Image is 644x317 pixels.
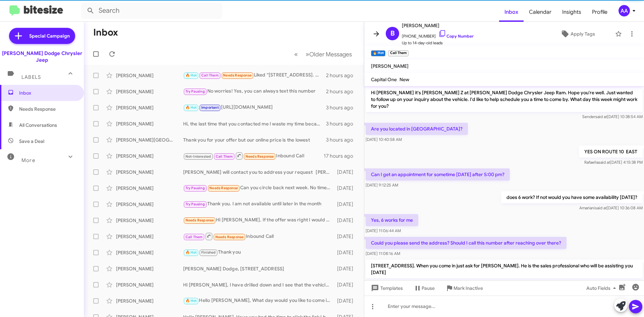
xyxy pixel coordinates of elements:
span: » [306,50,309,58]
span: [PERSON_NAME] [402,21,474,30]
div: [PERSON_NAME][GEOGRAPHIC_DATA] [116,137,183,143]
a: Inbox [499,2,524,22]
div: Thank you. I am not available until later in the month [183,200,334,208]
span: Try Pausing [185,89,205,94]
span: Labels [21,74,41,80]
div: [DATE] [334,233,359,240]
span: [DATE] 9:12:25 AM [366,182,398,188]
nav: Page navigation example [290,47,356,61]
div: [PERSON_NAME] [116,201,183,208]
span: Try Pausing [185,186,205,190]
span: New [399,76,409,83]
span: Call Them [185,235,203,239]
div: AA [619,5,630,16]
div: 3 hours ago [326,137,359,143]
h1: Inbox [93,27,118,38]
button: Next [302,47,356,61]
span: Amariani [DATE] 10:36:08 AM [579,205,643,210]
div: [PERSON_NAME] [116,298,183,304]
div: [DATE] [334,281,359,288]
div: [DATE] [334,298,359,304]
span: Up to 14-day-old leads [402,40,474,46]
p: Yes, 6 works for me [366,214,418,226]
div: [PERSON_NAME] Dodge, [STREET_ADDRESS] [183,265,334,272]
div: Hi, the last time that you contacted me I waste my time because there was nothing to do with my l... [183,120,326,127]
span: Needs Response [246,154,274,159]
div: 3 hours ago [326,120,359,127]
button: Auto Fields [581,282,624,294]
span: Try Pausing [185,202,205,206]
p: Could you please send the address? Should I call this number after reaching over there? [366,237,567,249]
span: Auto Fields [586,282,619,294]
button: Apply Tags [543,28,612,40]
div: [DATE] [334,265,359,272]
div: [PERSON_NAME] [116,104,183,111]
span: B [390,28,395,39]
p: YES ON ROUTE 10 EAST [579,146,643,158]
div: [PERSON_NAME] [116,72,183,79]
div: [DATE] [334,217,359,224]
span: Needs Response [209,186,238,190]
a: Profile [587,2,613,22]
span: said at [598,160,610,165]
p: [STREET_ADDRESS]. When you come in just ask for [PERSON_NAME]. He is the sales professional who w... [366,260,643,278]
span: Needs Response [215,235,244,239]
div: [URL][DOMAIN_NAME] [183,104,326,111]
div: Hi [PERSON_NAME], I have drilled down and I see that the vehicle is priced right to sell. Sometim... [183,281,334,288]
span: Call Them [201,73,219,77]
span: Needs Response [223,73,252,77]
span: said at [595,114,607,119]
button: Previous [290,47,302,61]
p: Can I get an appointment for sometime [DATE] after 5:00 pm? [366,168,510,180]
span: Call Them [216,154,233,159]
div: No worries! Yes, you can always text this number [183,88,326,95]
div: 17 hours ago [324,153,359,159]
p: Are you located in [GEOGRAPHIC_DATA]? [366,123,468,135]
input: Search [81,3,222,19]
span: Mark Inactive [453,282,483,294]
span: Older Messages [309,51,352,58]
span: [DATE] 11:06:44 AM [366,228,401,233]
a: Insights [557,2,587,22]
a: Copy Number [438,34,474,39]
div: [PERSON_NAME] [116,217,183,224]
div: Can you circle back next week. No time this week. [183,184,334,192]
div: [PERSON_NAME] will contact you to address your request [PERSON_NAME] [183,169,334,175]
span: All Conversations [19,122,57,128]
div: [DATE] [334,185,359,192]
span: Save a Deal [19,138,44,145]
div: 2 hours ago [326,72,359,79]
span: said at [595,205,607,210]
span: Finished [201,250,216,255]
div: Hi [PERSON_NAME]. If the offer was right I would consider yes, but it would have to be paired wit... [183,216,334,224]
span: « [294,50,298,58]
span: Calendar [524,2,557,22]
div: [PERSON_NAME] [116,153,183,159]
div: Liked “[STREET_ADDRESS]. When you come in just ask for [PERSON_NAME]. He is the sales professiona... [183,71,326,79]
span: Apply Tags [571,28,595,40]
div: [DATE] [334,169,359,175]
span: Important [201,105,219,110]
span: [PERSON_NAME] [371,63,409,69]
div: [PERSON_NAME] [116,120,183,127]
div: [PERSON_NAME] [116,169,183,175]
span: More [21,157,35,163]
div: Inbound Call [183,152,324,160]
span: [DATE] 10:40:58 AM [366,137,402,142]
a: Special Campaign [9,28,75,44]
div: [PERSON_NAME] [116,281,183,288]
span: Templates [370,282,403,294]
p: Hi [PERSON_NAME] it's [PERSON_NAME] Z at [PERSON_NAME] Dodge Chrysler Jeep Ram. Hope you're well.... [366,87,643,112]
div: Hello [PERSON_NAME], What day would you like to come in? LEt Me know [PERSON_NAME] [PHONE_NUMBER] [183,297,334,305]
span: 🔥 Hot [185,73,197,77]
div: Inbound Call [183,232,334,241]
div: [PERSON_NAME] [116,233,183,240]
div: [DATE] [334,249,359,256]
span: 🔥 Hot [185,250,197,255]
span: 🔥 Hot [185,105,197,110]
span: Special Campaign [29,33,70,39]
span: Needs Response [185,218,214,222]
span: Needs Response [19,106,76,112]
